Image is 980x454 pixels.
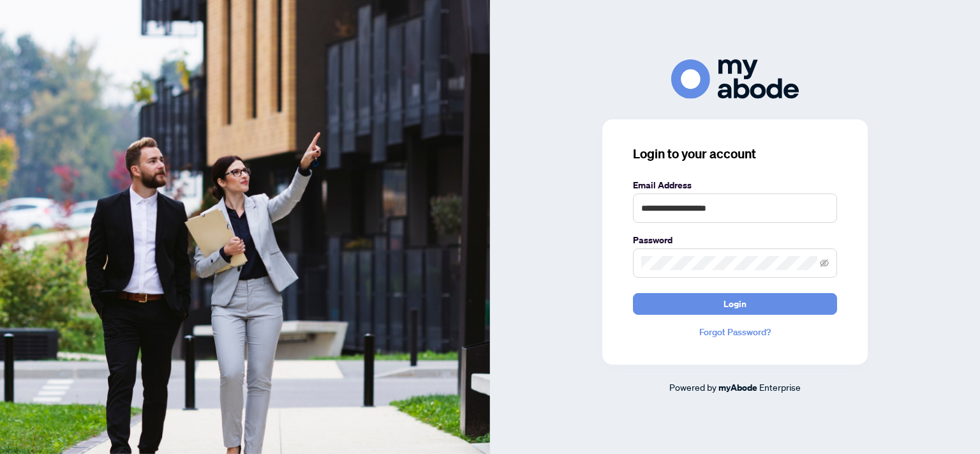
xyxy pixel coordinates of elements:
[669,381,716,393] span: Powered by
[671,59,799,98] img: ma-logo
[633,293,837,315] button: Login
[633,145,837,163] h3: Login to your account
[718,381,757,395] a: myAbode
[633,325,837,339] a: Forgot Password?
[759,381,801,393] span: Enterprise
[633,178,837,192] label: Email Address
[820,259,829,268] span: eye-invisible
[724,294,746,314] span: Login
[633,233,837,247] label: Password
